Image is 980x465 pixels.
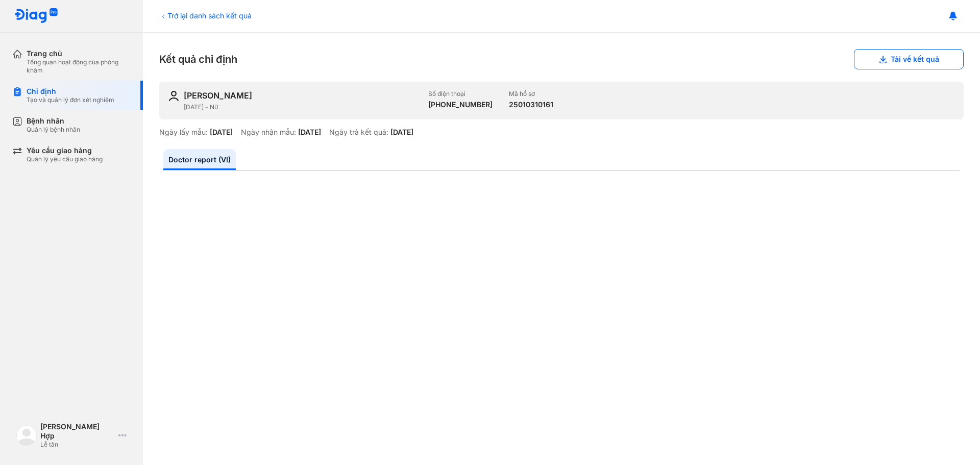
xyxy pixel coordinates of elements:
div: [DATE] [210,128,233,137]
div: Ngày lấy mẫu: [159,128,208,137]
div: Kết quả chỉ định [159,49,964,69]
div: Số điện thoại [428,90,493,98]
div: Ngày nhận mẫu: [241,128,296,137]
div: Chỉ định [27,87,114,96]
div: [PERSON_NAME] [184,90,252,101]
a: Doctor report (VI) [163,149,236,170]
div: Mã hồ sơ [509,90,553,98]
div: Yêu cầu giao hàng [27,146,103,155]
div: [PERSON_NAME] Hợp [40,422,114,440]
div: Quản lý bệnh nhân [27,126,80,134]
div: Tổng quan hoạt động của phòng khám [27,58,131,75]
div: Bệnh nhân [27,116,80,126]
button: Tải về kết quả [854,49,964,69]
img: logo [16,425,37,446]
div: [DATE] [390,128,413,137]
img: user-icon [167,90,180,102]
div: [DATE] [298,128,321,137]
img: logo [14,8,58,24]
div: [DATE] - Nữ [184,103,420,111]
div: Lễ tân [40,440,114,449]
div: Trang chủ [27,49,131,58]
div: Quản lý yêu cầu giao hàng [27,155,103,163]
div: Trở lại danh sách kết quả [159,10,252,21]
div: Ngày trả kết quả: [329,128,388,137]
div: 25010310161 [509,100,553,109]
div: Tạo và quản lý đơn xét nghiệm [27,96,114,104]
div: [PHONE_NUMBER] [428,100,493,109]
